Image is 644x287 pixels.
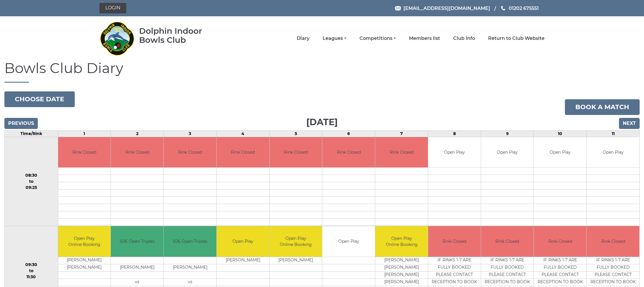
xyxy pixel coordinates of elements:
img: Phone us [501,6,505,10]
td: IF RINKS 1-7 ARE [534,257,586,264]
td: [PERSON_NAME] [375,279,428,286]
td: [PERSON_NAME] [111,264,163,271]
td: Open Play [428,137,481,168]
td: Time/Rink [5,130,58,137]
button: Choose date [4,91,75,107]
td: Rink Closed [217,137,269,168]
td: [PERSON_NAME] [58,257,111,264]
td: vs [164,279,216,286]
td: IF RINKS 1-7 ARE [587,257,639,264]
span: [EMAIL_ADDRESS][DOMAIN_NAME] [403,5,490,11]
td: PLEASE CONTACT [428,271,481,279]
td: RECEPTION TO BOOK [481,279,534,286]
td: [PERSON_NAME] [375,264,428,271]
td: Rink Closed [587,226,639,257]
td: RECEPTION TO BOOK [534,279,586,286]
td: [PERSON_NAME] [217,257,269,264]
td: 08:30 to 09:25 [5,137,58,226]
td: Rink Closed [164,137,216,168]
td: Rink Closed [322,137,375,168]
td: IF RINKS 1-7 ARE [481,257,534,264]
td: S06 Open Triples [164,226,216,257]
td: 6 [322,130,375,137]
td: Open Play [322,226,375,257]
td: IF RINKS 1-7 ARE [428,257,481,264]
td: Open Play [534,137,586,168]
a: Members list [409,35,440,42]
td: Rink Closed [534,226,586,257]
td: S06 Open Triples [111,226,163,257]
td: 8 [428,130,481,137]
td: 7 [375,130,428,137]
td: Rink Closed [428,226,481,257]
span: 01202 675551 [509,5,539,11]
a: Book a match [565,99,640,115]
td: Open Play [587,137,639,168]
td: Rink Closed [481,226,534,257]
td: Rink Closed [111,137,163,168]
a: Phone us 01202 675551 [500,5,539,12]
a: Leagues [323,35,346,42]
td: RECEPTION TO BOOK [587,279,639,286]
td: Open Play Online Booking [375,226,428,257]
a: Diary [297,35,309,42]
a: Club Info [453,35,475,42]
input: Next [619,118,640,129]
td: Rink Closed [270,137,322,168]
td: 10 [534,130,587,137]
td: 4 [216,130,269,137]
td: PLEASE CONTACT [587,271,639,279]
input: Previous [4,118,38,129]
td: 11 [587,130,640,137]
img: Dolphin Indoor Bowls Club [99,18,134,59]
td: 2 [111,130,164,137]
a: Return to Club Website [488,35,545,42]
td: Open Play Online Booking [270,226,322,257]
td: 1 [58,130,111,137]
td: PLEASE CONTACT [481,271,534,279]
div: Dolphin Indoor Bowls Club [139,26,221,45]
a: Email [EMAIL_ADDRESS][DOMAIN_NAME] [395,5,490,12]
td: Rink Closed [375,137,428,168]
td: Open Play [481,137,534,168]
td: [PERSON_NAME] [270,257,322,264]
td: FULLY BOOKED [481,264,534,271]
td: FULLY BOOKED [428,264,481,271]
a: Login [99,3,126,13]
td: FULLY BOOKED [534,264,586,271]
td: [PERSON_NAME] [164,264,216,271]
td: 5 [269,130,322,137]
td: PLEASE CONTACT [534,271,586,279]
td: Open Play Online Booking [58,226,111,257]
td: 9 [481,130,534,137]
td: [PERSON_NAME] [375,257,428,264]
td: [PERSON_NAME] [375,271,428,279]
a: Competitions [360,35,396,42]
img: Email [395,6,401,10]
td: Open Play [217,226,269,257]
td: Rink Closed [58,137,111,168]
h1: Bowls Club Diary [4,61,640,83]
td: 3 [164,130,217,137]
td: vs [111,279,163,286]
td: [PERSON_NAME] [58,264,111,271]
td: RECEPTION TO BOOK [428,279,481,286]
td: FULLY BOOKED [587,264,639,271]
